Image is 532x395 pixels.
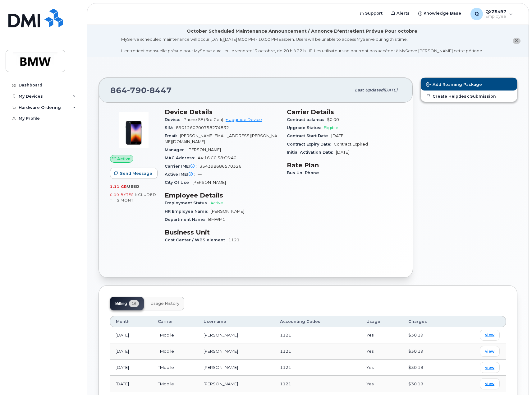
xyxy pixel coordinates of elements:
[165,108,279,116] h3: Device Details
[361,376,403,392] td: Yes
[198,156,236,160] span: A4:16:C0:58:C5:A0
[115,111,152,149] img: image20231002-3703462-1angbar.jpeg
[403,316,453,327] th: Charges
[110,168,158,179] button: Send Message
[165,180,192,185] span: City Of Use
[421,91,517,102] a: Create Helpdesk Submission
[198,172,202,177] span: —
[120,170,152,176] span: Send Message
[165,201,210,205] span: Employment Status
[121,36,483,54] div: MyServe scheduled maintenance will occur [DATE][DATE] 8:00 PM - 10:00 PM Eastern. Users will be u...
[165,147,187,152] span: Manager
[176,125,229,130] span: 8901260700758274832
[287,170,322,175] span: Bus Unl Phone
[211,209,244,214] span: [PERSON_NAME]
[421,78,517,91] button: Add Roaming Package
[485,381,494,387] span: view
[165,238,228,242] span: Cost Center / WBS element
[361,343,403,360] td: Yes
[334,142,368,146] span: Contract Expired
[208,217,226,222] span: BMWMC
[110,86,172,95] span: 864
[147,86,172,95] span: 8447
[165,156,198,160] span: MAC Address
[361,360,403,376] td: Yes
[187,147,221,152] span: [PERSON_NAME]
[355,88,383,92] span: Last updated
[331,133,345,138] span: [DATE]
[480,362,500,373] a: view
[287,161,401,169] h3: Rate Plan
[280,349,291,354] span: 1121
[110,316,152,327] th: Month
[226,117,262,122] a: + Upgrade Device
[152,327,198,343] td: TMobile
[165,209,211,214] span: HR Employee Name
[165,229,279,236] h3: Business Unit
[485,332,494,338] span: view
[165,172,198,177] span: Active IMEI
[480,378,500,389] a: view
[485,349,494,354] span: view
[152,376,198,392] td: TMobile
[408,332,447,338] div: $30.19
[110,193,134,197] span: 0.00 Bytes
[505,368,527,390] iframe: Messenger Launcher
[287,125,324,130] span: Upgrade Status
[287,133,331,138] span: Contract Start Date
[361,316,403,327] th: Usage
[152,343,198,360] td: TMobile
[280,365,291,370] span: 1121
[408,348,447,354] div: $30.19
[408,381,447,387] div: $30.19
[361,327,403,343] td: Yes
[110,192,156,202] span: included this month
[110,376,152,392] td: [DATE]
[183,117,223,122] span: iPhone SE (3rd Gen)
[198,360,274,376] td: [PERSON_NAME]
[151,301,179,306] span: Usage History
[228,238,240,242] span: 1121
[274,316,361,327] th: Accounting Codes
[152,316,198,327] th: Carrier
[152,360,198,376] td: TMobile
[327,117,339,122] span: $0.00
[383,88,397,92] span: [DATE]
[165,164,199,169] span: Carrier IMEI
[198,376,274,392] td: [PERSON_NAME]
[110,343,152,360] td: [DATE]
[324,125,338,130] span: Eligible
[287,150,336,155] span: Initial Activation Date
[165,117,183,122] span: Device
[198,327,274,343] td: [PERSON_NAME]
[280,381,291,386] span: 1121
[110,184,127,189] span: 1.11 GB
[210,201,223,205] span: Active
[127,86,147,95] span: 790
[426,82,482,88] span: Add Roaming Package
[480,346,500,357] a: view
[480,330,500,341] a: view
[198,343,274,360] td: [PERSON_NAME]
[192,180,226,185] span: [PERSON_NAME]
[199,164,241,169] span: 354398686570326
[408,365,447,370] div: $30.19
[485,365,494,370] span: view
[165,192,279,199] h3: Employee Details
[280,332,291,337] span: 1121
[110,360,152,376] td: [DATE]
[117,156,131,162] span: Active
[165,125,176,130] span: SIM
[287,108,401,116] h3: Carrier Details
[198,316,274,327] th: Username
[287,142,334,146] span: Contract Expiry Date
[336,150,349,155] span: [DATE]
[165,133,277,144] span: [PERSON_NAME][EMAIL_ADDRESS][PERSON_NAME][DOMAIN_NAME]
[165,133,180,138] span: Email
[127,184,140,189] span: used
[287,117,327,122] span: Contract balance
[187,28,417,35] div: October Scheduled Maintenance Announcement / Annonce D'entretient Prévue Pour octobre
[513,38,521,44] button: close notification
[110,327,152,343] td: [DATE]
[165,217,208,222] span: Department Name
